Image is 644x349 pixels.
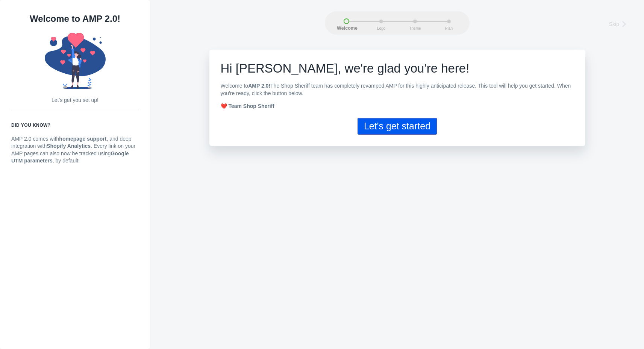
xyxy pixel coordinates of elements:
h6: Did you know? [11,121,139,129]
a: Skip [609,18,631,29]
span: Theme [406,26,424,30]
span: Hi [PERSON_NAME], w [221,61,354,75]
h1: Welcome to AMP 2.0! [11,11,139,26]
strong: ❤️ Team Shop Sheriff [221,103,275,109]
iframe: Drift Widget Chat Controller [606,311,635,340]
button: Let's get started [358,118,437,135]
b: AMP 2.0! [248,83,270,89]
span: Skip [609,20,619,28]
strong: Google UTM parameters [11,150,129,164]
h1: e're glad you're here! [221,61,574,76]
span: Plan [439,26,458,30]
p: AMP 2.0 comes with , and deep integration with . Every link on your AMP pages can also now be tra... [11,135,139,165]
strong: Shopify Analytics [47,143,91,149]
p: Let's get you set up! [11,97,139,104]
span: Logo [372,26,391,30]
p: Welcome to The Shop Sheriff team has completely revamped AMP for this highly anticipated release.... [221,82,574,97]
strong: homepage support [59,136,106,142]
span: Welcome [337,26,356,31]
